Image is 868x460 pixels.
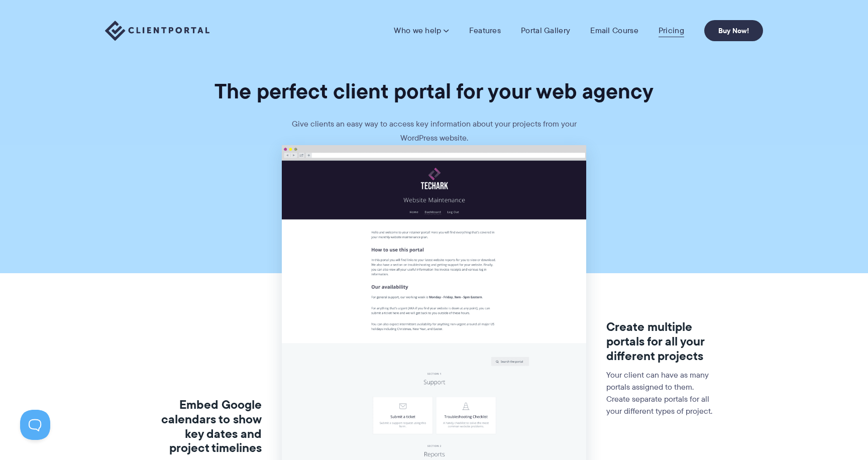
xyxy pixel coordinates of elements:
a: Buy Now! [704,20,763,41]
h3: Embed Google calendars to show key dates and project timelines [152,398,262,455]
a: Pricing [659,26,684,36]
p: Your client can have as many portals assigned to them. Create separate portals for all your diffe... [606,369,716,417]
a: Portal Gallery [521,26,570,36]
a: Email Course [590,26,638,36]
p: Give clients an easy way to access key information about your projects from your WordPress website. [283,117,585,145]
a: Features [469,26,501,36]
iframe: Toggle Customer Support [20,410,50,440]
a: Who we help [394,26,449,36]
h3: Create multiple portals for all your different projects [606,320,716,363]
